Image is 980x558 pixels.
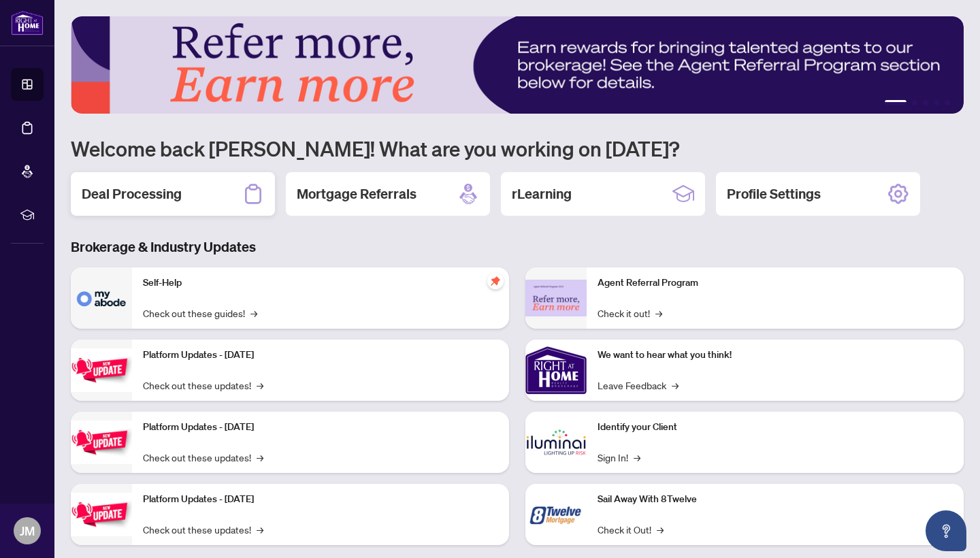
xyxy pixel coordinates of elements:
[598,450,640,465] a: Sign In!→
[487,273,504,289] span: pushpin
[923,100,928,105] button: 3
[20,521,35,540] span: JM
[143,306,257,321] a: Check out these guides!→
[11,10,44,35] img: logo
[598,522,664,537] a: Check it Out!→
[143,276,498,291] p: Self-Help
[912,100,917,105] button: 2
[71,267,132,329] img: Self-Help
[657,522,664,537] span: →
[512,184,572,203] h2: rLearning
[934,100,939,105] button: 4
[71,348,132,391] img: Platform Updates - July 21, 2025
[143,522,263,537] a: Check out these updates!→
[634,450,640,465] span: →
[143,492,498,507] p: Platform Updates - [DATE]
[71,16,964,114] img: Slide 0
[672,378,679,393] span: →
[598,492,953,507] p: Sail Away With 8Twelve
[926,510,966,551] button: Open asap
[297,184,416,203] h2: Mortgage Referrals
[525,484,587,545] img: Sail Away With 8Twelve
[257,522,263,537] span: →
[598,306,662,321] a: Check it out!→
[727,184,821,203] h2: Profile Settings
[143,378,263,393] a: Check out these updates!→
[598,420,953,435] p: Identify your Client
[143,450,263,465] a: Check out these updates!→
[598,348,953,363] p: We want to hear what you think!
[598,276,953,291] p: Agent Referral Program
[525,340,587,401] img: We want to hear what you think!
[71,135,964,161] h1: Welcome back [PERSON_NAME]! What are you working on [DATE]?
[250,306,257,321] span: →
[257,378,263,393] span: →
[655,306,662,321] span: →
[143,420,498,435] p: Platform Updates - [DATE]
[143,348,498,363] p: Platform Updates - [DATE]
[525,412,587,473] img: Identify your Client
[525,280,587,317] img: Agent Referral Program
[71,421,132,463] img: Platform Updates - July 8, 2025
[885,100,906,105] button: 1
[598,378,679,393] a: Leave Feedback→
[945,100,950,105] button: 5
[71,237,964,257] h3: Brokerage & Industry Updates
[71,493,132,536] img: Platform Updates - June 23, 2025
[257,450,263,465] span: →
[82,184,182,203] h2: Deal Processing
